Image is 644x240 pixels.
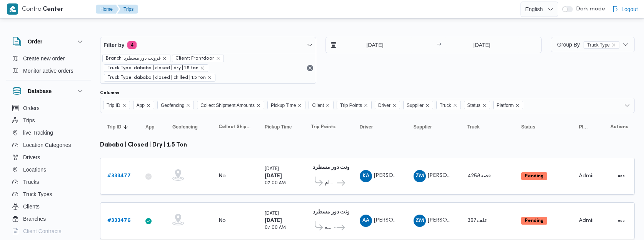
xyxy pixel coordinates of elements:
span: Collect Shipment Amounts [197,101,264,109]
span: Trips [23,116,35,125]
span: Group By Truck Type [557,42,619,48]
button: Supplier [410,121,457,133]
span: Pickup Time [265,124,292,130]
button: Remove [305,63,315,73]
button: Orders [9,102,88,114]
span: Truck Type: dababa | closed | chilled | 1.5 ton [104,74,215,82]
span: Logout [621,5,638,14]
button: Clients [9,200,88,213]
span: Clients [23,202,40,211]
button: Platform [576,121,592,133]
button: Client Contracts [9,225,88,237]
small: [DATE] [265,212,279,216]
div: → [437,42,441,48]
b: فرونت دور مسطرد [313,165,355,170]
span: Location Categories [23,140,71,150]
button: Trips [117,5,138,14]
span: هايبر وان السلمانيه [325,223,333,232]
span: Actions [611,124,628,130]
div: Abadalrahamun Ammad Ghrib Khalail [360,215,372,227]
button: App [142,121,162,133]
span: Create new order [23,54,65,63]
b: [DATE] [265,173,282,178]
button: live Tracking [9,127,88,139]
small: 07:00 AM [265,226,286,230]
button: Geofencing [169,121,208,133]
span: Filter by [103,40,124,50]
button: Monitor active orders [9,65,88,77]
span: Locations [23,165,46,174]
b: dababa | closed | dry | 1.5 ton [100,142,187,148]
div: Zaiad Muhammad Said Atris [414,170,426,182]
span: Collect Shipment Amounts [200,101,255,110]
span: Branch: فرونت دور مسطرد [106,55,161,62]
button: Remove Collect Shipment Amounts from selection in this group [256,103,261,108]
span: Dark mode [573,6,605,12]
span: [PERSON_NAME] [PERSON_NAME] [374,173,463,178]
span: Collect Shipment Amounts [219,124,251,130]
span: Trip Points [311,124,335,130]
button: Remove Trip Points from selection in this group [364,103,368,108]
span: Pending [521,172,547,180]
span: Geofencing [161,101,184,110]
button: Trip IDSorted in descending order [104,121,135,133]
button: Locations [9,163,88,176]
h3: Database [28,87,52,96]
b: Pending [525,174,544,178]
input: Press the down key to open a popover containing a calendar. [326,37,413,53]
div: Zaiad Muhammad Said Atris [414,215,426,227]
span: [PERSON_NAME] [428,218,472,223]
button: remove selected entity [200,66,205,70]
span: Geofencing [157,101,194,109]
span: Client: Frontdoor [172,55,224,62]
a: #333477 [107,172,131,181]
span: Platform [497,101,514,110]
span: [PERSON_NAME] [374,218,418,223]
span: Driver [378,101,390,110]
span: Client Contracts [23,227,62,236]
b: # 333476 [107,218,131,223]
div: No [219,173,226,180]
button: Remove Platform from selection in this group [515,103,520,108]
button: Create new order [9,52,88,65]
button: Remove Truck from selection in this group [453,103,457,108]
span: App [133,101,154,109]
span: Supplier [403,101,433,109]
span: Branch: فرونت دور مسطرد [102,55,170,62]
b: فرونت دور مسطرد [313,210,355,215]
b: Center [43,7,63,12]
span: Trip ID [107,101,120,110]
span: Pickup Time [267,101,305,109]
button: Database [12,87,85,96]
span: Status [521,124,536,130]
span: live Tracking [23,128,53,137]
button: remove selected entity [611,43,616,47]
span: Pickup Time [271,101,296,110]
span: 4 active filters [127,41,137,49]
div: Order [6,52,91,80]
button: Filter by4 active filters [100,37,316,53]
span: Supplier [407,101,424,110]
span: علف397 [467,218,487,223]
span: Admin [579,218,595,223]
span: Platform [579,124,589,130]
button: Truck Types [9,188,88,200]
button: Actions [615,215,627,227]
button: remove selected entity [162,56,167,61]
b: # 333477 [107,173,131,178]
span: Truck Type [584,41,619,49]
img: X8yXhbKr1z7QwAAAABJRU5ErkJggg== [7,3,18,15]
button: Open list of options [624,102,630,108]
span: KA [362,170,369,182]
span: Status [464,101,490,109]
span: Status [467,101,480,110]
button: Logout [609,2,641,17]
button: Actions [615,170,627,182]
svg: Sorted in descending order [123,124,129,130]
span: Geofencing [172,124,198,130]
button: Trips [9,114,88,127]
div: Khald Ali Muhammad Farj [360,170,372,182]
span: Trip Points [340,101,362,110]
span: Pending [521,217,547,225]
span: Monitor active orders [23,66,73,75]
